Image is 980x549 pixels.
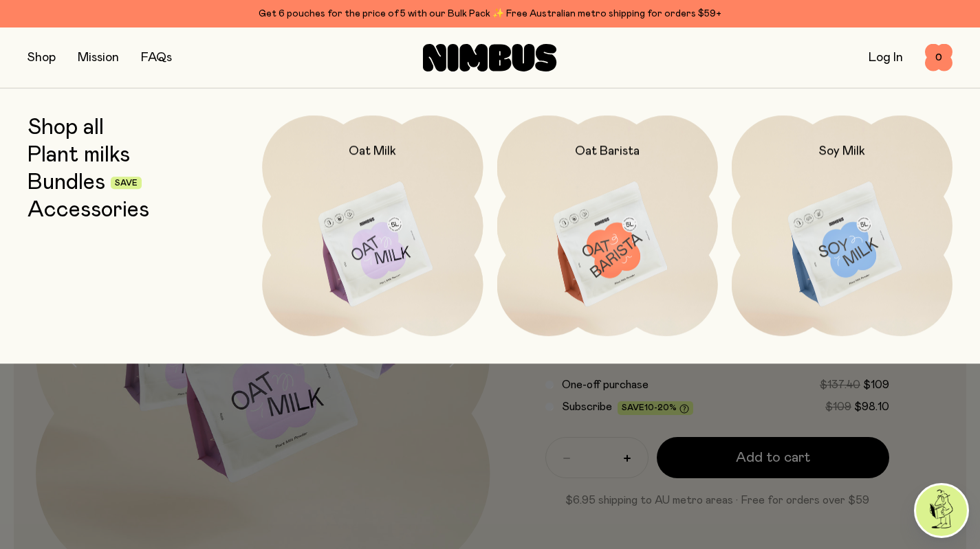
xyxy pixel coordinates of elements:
[28,115,104,140] a: Shop all
[732,115,952,336] a: Soy Milk
[78,52,119,64] a: Mission
[115,179,138,188] span: Save
[925,44,952,71] button: 0
[28,170,105,195] a: Bundles
[28,198,149,223] a: Accessories
[28,5,952,22] div: Get 6 pouches for the price of 5 with our Bulk Pack ✨ Free Australian metro shipping for orders $59+
[819,143,865,159] h2: Soy Milk
[575,143,640,159] h2: Oat Barista
[916,485,967,536] img: agent
[497,115,718,336] a: Oat Barista
[349,143,396,159] h2: Oat Milk
[869,52,903,64] a: Log In
[141,52,172,64] a: FAQs
[28,143,130,168] a: Plant milks
[262,115,483,336] a: Oat Milk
